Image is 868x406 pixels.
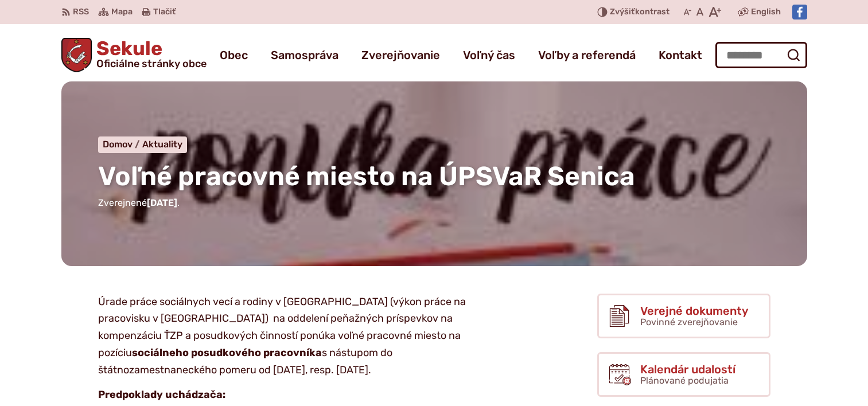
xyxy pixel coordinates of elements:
[142,139,182,150] a: Aktuality
[271,39,338,71] a: Samospráva
[98,294,505,378] p: Úrade práce sociálnych vecí a rodiny v [GEOGRAPHIC_DATA] (výkon práce na pracovisku v [GEOGRAPHIC...
[147,197,177,208] span: [DATE]
[749,5,783,19] a: English
[73,5,89,19] span: RSS
[640,304,748,317] span: Verejné dokumenty
[361,39,440,71] a: Zverejňovanie
[597,294,770,338] a: Verejné dokumenty Povinné zverejňovanie
[98,161,635,192] span: Voľné pracovné miesto na ÚPSVaR Senica
[61,38,92,72] img: Prejsť na domovskú stránku
[61,38,207,72] a: Logo Sekule, prejsť na domovskú stránku.
[98,196,770,210] p: Zverejnené .
[610,7,670,17] span: kontrast
[659,39,702,71] a: Kontakt
[751,5,781,19] span: English
[640,363,735,376] span: Kalendár udalostí
[597,352,770,397] a: Kalendár udalostí Plánované podujatia
[96,58,207,69] span: Oficiálne stránky obce
[220,39,248,71] a: Obec
[640,317,738,327] span: Povinné zverejňovanie
[103,139,133,150] span: Domov
[111,5,133,19] span: Mapa
[463,39,515,71] a: Voľný čas
[103,139,142,150] a: Domov
[792,5,807,19] img: Prejsť na Facebook stránku
[153,7,176,17] span: Tlačiť
[640,375,729,386] span: Plánované podujatia
[610,7,635,17] span: Zvýšiť
[92,39,207,69] span: Sekule
[538,39,636,71] a: Voľby a referendá
[132,346,322,359] strong: sociálneho posudkového pracovníka
[98,388,225,401] strong: Predpoklady uchádzača:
